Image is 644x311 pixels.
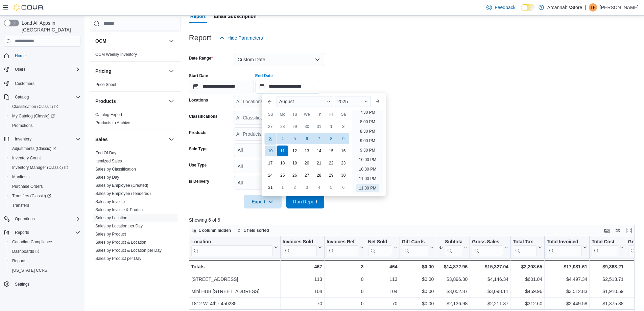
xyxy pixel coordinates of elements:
a: My Catalog (Classic) [9,112,57,120]
div: 3 [327,263,363,271]
ul: Time [352,110,383,194]
button: Users [12,65,28,73]
span: End Of Day [95,150,116,156]
button: Inventory Count [7,153,83,163]
div: Subtotal [445,239,462,245]
div: day-19 [289,158,300,169]
span: Reports [12,228,80,237]
button: Pricing [167,67,175,75]
a: Reports [9,257,29,265]
span: Adjustments (Classic) [9,145,80,153]
span: Inventory Manager (Classic) [9,163,80,172]
div: Total Invoiced [547,239,582,256]
span: 1 field sorted [244,228,269,233]
span: Sales by Location per Day [95,223,143,229]
a: [US_STATE] CCRS [9,266,50,274]
div: Location [191,239,273,256]
div: 113 [368,275,397,283]
div: Sa [338,109,349,120]
a: Transfers (Classic) [9,192,54,200]
span: [US_STATE] CCRS [12,268,47,273]
a: My Catalog (Classic) [7,111,83,121]
p: ArcannabisStore [547,3,582,12]
div: Su [265,109,276,120]
span: Sales by Employee (Created) [95,183,148,188]
span: Reports [12,258,26,264]
span: Operations [15,216,35,222]
span: Settings [12,280,80,288]
a: Inventory Count [9,154,44,162]
span: Home [12,51,80,60]
span: Sales by Product & Location [95,240,146,245]
span: Catalog Export [95,112,122,117]
div: day-30 [338,170,349,181]
div: day-24 [265,170,276,181]
div: day-14 [314,146,325,156]
span: Dashboards [9,247,80,256]
button: Invoices Ref [327,239,363,256]
span: Sales by Location [95,215,127,221]
span: 1 column hidden [199,228,231,233]
div: day-13 [302,146,312,156]
label: Date Range [189,55,213,61]
span: Purchase Orders [9,182,80,191]
div: day-5 [289,133,300,144]
div: $0.00 [402,275,434,283]
div: day-28 [314,170,325,181]
div: day-9 [338,133,349,144]
span: Users [15,67,25,72]
div: $4,497.34 [547,275,587,283]
div: day-17 [265,158,276,169]
span: Export [248,195,278,208]
li: 9:30 PM [357,146,378,154]
button: Manifests [7,172,83,182]
div: OCM [90,50,181,61]
label: Locations [189,97,208,103]
div: Tu [289,109,300,120]
a: Promotions [9,121,35,130]
button: Hide Parameters [217,31,266,45]
button: Total Tax [513,239,542,256]
button: Pricing [95,68,166,74]
div: Thamiris Ferreira [589,3,597,12]
div: day-28 [277,121,288,132]
a: Settings [12,280,32,288]
div: day-4 [314,182,325,193]
button: Transfers [7,201,83,210]
div: $3,896.30 [438,275,468,283]
span: Classification (Classic) [12,104,58,109]
div: Invoices Ref [327,239,358,245]
div: Net Sold [368,239,392,256]
li: 9:00 PM [357,137,378,145]
div: Gross Sales [472,239,503,245]
span: OCM Weekly Inventory [95,52,137,57]
div: day-31 [314,121,325,132]
a: Canadian Compliance [9,238,55,246]
div: 467 [283,263,322,271]
div: day-21 [314,158,325,169]
button: Enter fullscreen [625,226,633,235]
div: day-25 [277,170,288,181]
span: Home [15,53,26,59]
div: $9,363.21 [592,263,623,271]
button: Catalog [1,92,83,102]
span: Promotions [12,123,33,128]
div: day-26 [289,170,300,181]
button: [US_STATE] CCRS [7,266,83,275]
a: Sales by Classification [95,167,136,172]
a: Manifests [9,173,32,181]
span: Transfers [12,203,29,208]
div: $15,327.04 [472,263,508,271]
button: Home [1,51,83,61]
div: $14,872.96 [438,263,468,271]
div: day-27 [302,170,312,181]
a: Sales by Location [95,216,127,220]
span: Sales by Product per Day [95,256,141,261]
a: Sales by Product per Day [95,256,141,261]
p: Showing 6 of 6 [189,217,639,223]
div: day-10 [265,146,276,156]
div: [STREET_ADDRESS] [191,275,278,283]
h3: Products [95,98,116,105]
li: 11:00 PM [356,175,379,183]
div: day-15 [326,146,337,156]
